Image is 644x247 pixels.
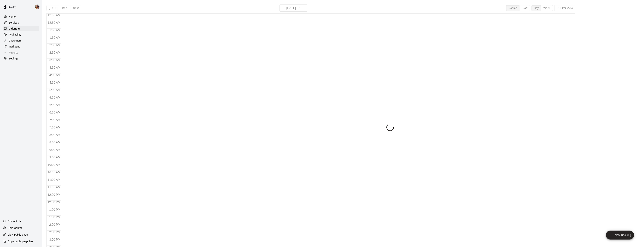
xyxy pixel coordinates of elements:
[9,33,21,36] p: Availability
[48,148,61,151] span: 9:00 AM
[48,118,61,122] span: 7:00 AM
[9,27,20,30] p: Calendar
[48,223,61,226] span: 2:00 PM
[47,171,61,174] span: 10:30 AM
[48,231,61,234] span: 2:30 PM
[48,96,61,99] span: 5:30 AM
[48,88,61,92] span: 5:00 AM
[9,57,18,60] p: Settings
[48,44,61,47] span: 2:00 AM
[48,81,61,84] span: 4:30 AM
[48,208,61,211] span: 1:00 PM
[48,133,61,136] span: 8:00 AM
[35,4,40,9] img: Blaine Johnson
[48,59,61,62] span: 3:00 AM
[34,3,42,10] div: Blaine Johnson
[3,26,39,31] a: Calendar
[48,66,61,69] span: 3:30 AM
[8,226,22,230] p: Help Center
[3,44,39,49] a: Marketing
[3,56,39,61] a: Settings
[47,201,61,204] span: 12:30 PM
[9,39,22,42] p: Customers
[8,233,28,237] p: View public page
[3,38,39,43] a: Customers
[9,45,20,48] p: Marketing
[47,186,61,189] span: 11:30 AM
[3,14,39,19] a: Home
[48,156,61,159] span: 9:30 AM
[48,126,61,129] span: 7:30 AM
[47,193,61,196] span: 12:00 PM
[48,103,61,107] span: 6:00 AM
[3,32,39,37] a: Availability
[3,50,39,55] a: Reports
[48,216,61,219] span: 1:30 PM
[48,141,61,144] span: 8:30 AM
[47,163,61,166] span: 10:00 AM
[9,15,16,19] p: Home
[47,14,61,17] span: 12:00 AM
[8,219,21,223] p: Contact Us
[48,73,61,77] span: 4:00 AM
[48,36,61,39] span: 1:30 AM
[8,240,33,243] p: Copy public page link
[9,21,19,24] p: Services
[47,21,61,24] span: 12:30 AM
[3,20,39,25] a: Services
[48,51,61,54] span: 2:30 AM
[48,238,61,241] span: 3:00 PM
[48,111,61,114] span: 6:30 AM
[48,29,61,32] span: 1:00 AM
[47,178,61,181] span: 11:00 AM
[9,51,18,54] p: Reports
